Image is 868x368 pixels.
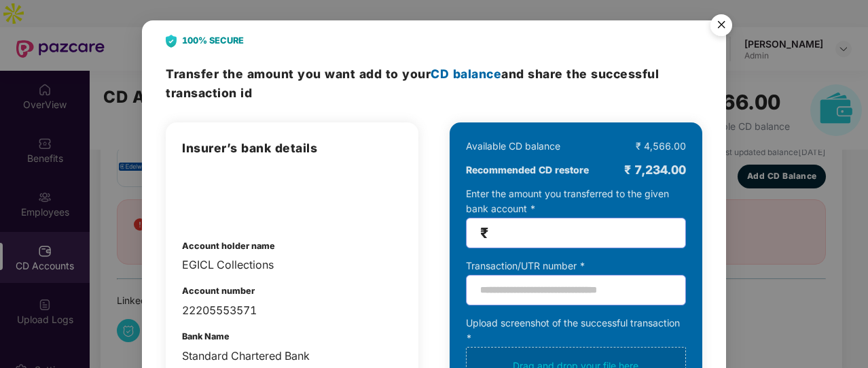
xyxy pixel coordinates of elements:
[182,286,255,296] b: Account number
[182,34,244,48] b: 100% SECURE
[182,171,253,219] img: admin-overview
[466,258,686,273] div: Transaction/UTR number *
[182,241,275,251] b: Account holder name
[182,331,230,341] b: Bank Name
[166,65,702,102] h3: Transfer the amount and share the successful transaction id
[297,67,501,81] span: you want add to your
[166,35,177,48] img: svg+xml;base64,PHN2ZyB4bWxucz0iaHR0cDovL3d3dy53My5vcmcvMjAwMC9zdmciIHdpZHRoPSIyNCIgaGVpZ2h0PSIyOC...
[466,186,686,248] div: Enter the amount you transferred to the given bank account *
[624,161,686,180] div: ₹ 7,234.00
[636,139,686,154] div: ₹ 4,566.00
[182,348,402,365] div: Standard Chartered Bank
[466,163,589,178] b: Recommended CD restore
[182,256,402,273] div: EGICL Collections
[480,225,488,241] span: ₹
[182,139,402,158] h3: Insurer’s bank details
[182,302,402,319] div: 22205553571
[466,139,560,154] div: Available CD balance
[702,7,739,44] button: Close
[702,8,740,46] img: svg+xml;base64,PHN2ZyB4bWxucz0iaHR0cDovL3d3dy53My5vcmcvMjAwMC9zdmciIHdpZHRoPSI1NiIgaGVpZ2h0PSI1Ni...
[431,67,501,81] span: CD balance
